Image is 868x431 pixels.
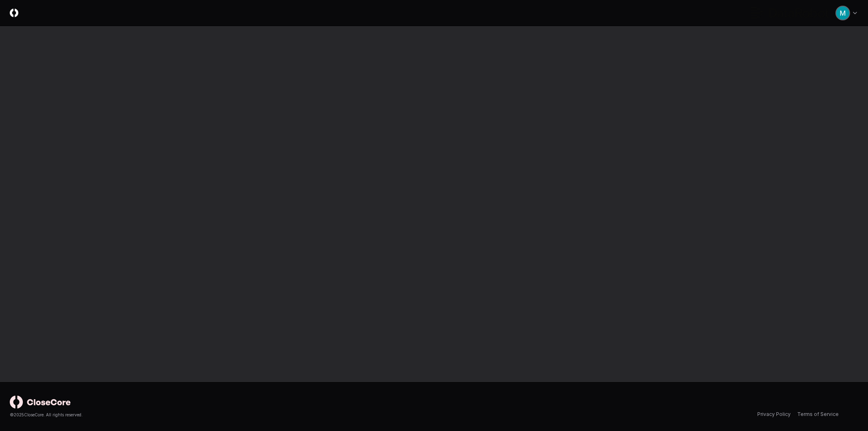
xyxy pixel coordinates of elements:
[797,411,839,418] a: Terms of Service
[836,7,849,20] img: ACg8ocIk6UVBSJ1Mh_wKybhGNOx8YD4zQOa2rDZHjRd5UfivBFfoWA=s96-c
[751,7,829,19] img: DataRobot logo
[10,412,434,418] div: © 2025 CloseCore. All rights reserved.
[10,9,18,17] img: Logo
[10,396,71,409] img: logo
[757,411,791,418] a: Privacy Policy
